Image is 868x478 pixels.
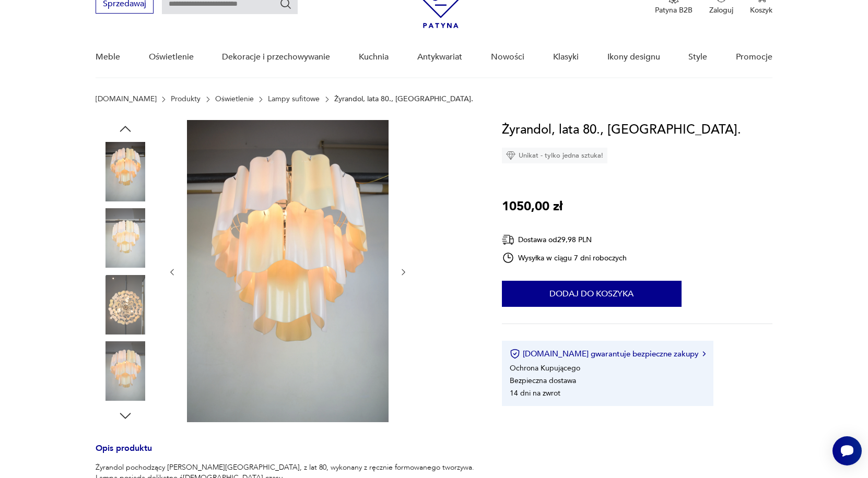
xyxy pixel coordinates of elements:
li: Ochrona Kupującego [510,363,580,373]
a: Lampy sufitowe [268,95,320,103]
a: Kuchnia [359,37,389,77]
li: Bezpieczna dostawa [510,376,576,386]
a: Dekoracje i przechowywanie [222,37,330,77]
a: Produkty [171,95,201,103]
a: Oświetlenie [215,95,254,103]
img: Ikona strzałki w prawo [702,351,706,356]
img: Zdjęcie produktu Żyrandol, lata 80., Włochy. [96,208,155,268]
img: Zdjęcie produktu Żyrandol, lata 80., Włochy. [96,275,155,334]
p: Żyrandol, lata 80., [GEOGRAPHIC_DATA]. [334,95,473,103]
a: Promocje [736,37,772,77]
a: Style [688,37,707,77]
img: Zdjęcie produktu Żyrandol, lata 80., Włochy. [187,120,389,422]
img: Ikona dostawy [502,233,514,246]
div: Unikat - tylko jedna sztuka! [502,148,607,163]
img: Ikona certyfikatu [510,349,520,359]
a: Ikony designu [607,37,660,77]
img: Zdjęcie produktu Żyrandol, lata 80., Włochy. [96,341,155,401]
p: 1050,00 zł [502,197,562,217]
a: Klasyki [553,37,579,77]
a: Meble [96,37,120,77]
a: Antykwariat [417,37,462,77]
h1: Żyrandol, lata 80., [GEOGRAPHIC_DATA]. [502,120,741,140]
button: [DOMAIN_NAME] gwarantuje bezpieczne zakupy [510,349,706,359]
a: Nowości [491,37,524,77]
img: Ikona diamentu [506,151,515,160]
li: 14 dni na zwrot [510,388,560,398]
iframe: Smartsupp widget button [832,436,862,465]
a: Oświetlenie [149,37,194,77]
button: Dodaj do koszyka [502,281,682,307]
a: Sprzedawaj [96,1,154,8]
h3: Opis produktu [96,445,477,462]
div: Dostawa od 29,98 PLN [502,233,627,246]
p: Zaloguj [709,5,733,15]
a: [DOMAIN_NAME] [96,95,157,103]
div: Wysyłka w ciągu 7 dni roboczych [502,252,627,264]
p: Koszyk [750,5,772,15]
img: Zdjęcie produktu Żyrandol, lata 80., Włochy. [96,142,155,201]
p: Patyna B2B [655,5,693,15]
